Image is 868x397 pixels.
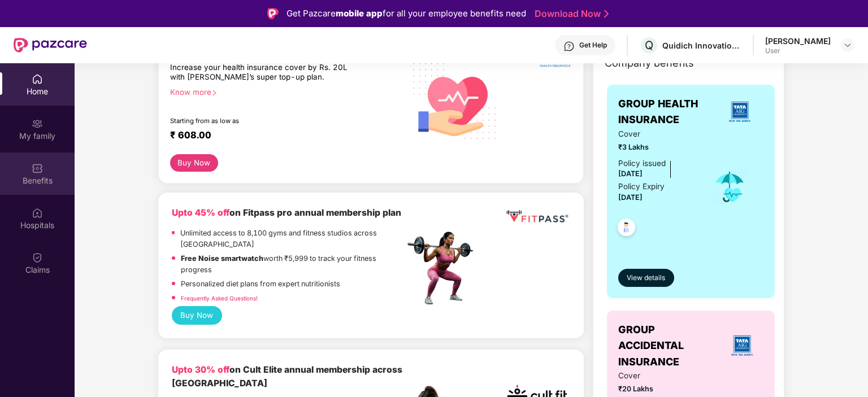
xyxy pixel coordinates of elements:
[404,229,483,308] img: fpp.png
[843,41,852,50] img: svg+xml;base64,PHN2ZyBpZD0iRHJvcGRvd24tMzJ4MzIiIHhtbG5zPSJodHRwOi8vd3d3LnczLm9yZy8yMDAwL3N2ZyIgd2...
[727,330,757,361] img: insurerLogo
[336,8,383,19] strong: mobile app
[724,97,755,127] img: insurerLogo
[172,364,229,375] b: Upto 30% off
[618,322,721,370] span: GROUP ACCIDENTAL INSURANCE
[618,383,696,395] span: ₹20 Lakhs
[14,38,87,53] img: New Pazcare Logo
[181,254,263,263] strong: Free Noise smartwatch
[32,163,43,174] img: svg+xml;base64,PHN2ZyBpZD0iQmVuZWZpdHMiIHhtbG5zPSJodHRwOi8vd3d3LnczLm9yZy8yMDAwL3N2ZyIgd2lkdGg9Ij...
[267,8,279,19] img: Logo
[618,158,666,169] div: Policy issued
[32,252,43,263] img: svg+xml;base64,PHN2ZyBpZD0iQ2xhaW0iIHhtbG5zPSJodHRwOi8vd3d3LnczLm9yZy8yMDAwL3N2ZyIgd2lkdGg9IjIwIi...
[287,7,526,20] div: Get Pazcare for all your employee benefits need
[504,206,571,227] img: fppp.png
[172,207,229,218] b: Upto 45% off
[172,364,402,389] b: on Cult Elite annual membership across [GEOGRAPHIC_DATA]
[662,40,741,51] div: Quidich Innovation Labs Private Limited
[618,181,665,193] div: Policy Expiry
[618,370,696,382] span: Cover
[170,117,357,125] div: Starting from as low as
[172,306,222,324] button: Buy Now
[613,215,640,243] img: svg+xml;base64,PHN2ZyB4bWxucz0iaHR0cDovL3d3dy53My5vcmcvMjAwMC9zdmciIHdpZHRoPSI0OC45NDMiIGhlaWdodD...
[618,142,696,153] span: ₹3 Lakhs
[170,154,218,172] button: Buy Now
[32,118,43,129] img: svg+xml;base64,PHN2ZyB3aWR0aD0iMjAiIGhlaWdodD0iMjAiIHZpZXdCb3g9IjAgMCAyMCAyMCIgZmlsbD0ibm9uZSIgeG...
[181,295,258,302] a: Frequently Asked Questions!
[170,88,398,95] div: Know more
[181,253,404,276] p: worth ₹5,999 to track your fitness progress
[181,278,340,290] p: Personalized diet plans from expert nutritionists
[645,38,653,52] span: Q
[579,41,607,50] div: Get Help
[618,128,696,140] span: Cover
[618,193,643,202] span: [DATE]
[765,36,831,46] div: [PERSON_NAME]
[170,129,393,143] div: ₹ 608.00
[618,169,643,178] span: [DATE]
[618,96,715,128] span: GROUP HEALTH INSURANCE
[172,207,401,218] b: on Fitpass pro annual membership plan
[180,228,404,250] p: Unlimited access to 8,100 gyms and fitness studios across [GEOGRAPHIC_DATA]
[211,90,218,96] span: right
[170,63,356,83] div: Increase your health insurance cover by Rs. 20L with [PERSON_NAME]’s super top-up plan.
[627,273,665,283] span: View details
[405,49,505,151] img: svg+xml;base64,PHN2ZyB4bWxucz0iaHR0cDovL3d3dy53My5vcmcvMjAwMC9zdmciIHhtbG5zOnhsaW5rPSJodHRwOi8vd3...
[765,46,831,55] div: User
[32,207,43,219] img: svg+xml;base64,PHN2ZyBpZD0iSG9zcGl0YWxzIiB4bWxucz0iaHR0cDovL3d3dy53My5vcmcvMjAwMC9zdmciIHdpZHRoPS...
[604,8,609,20] img: Stroke
[535,8,605,20] a: Download Now
[32,73,43,85] img: svg+xml;base64,PHN2ZyBpZD0iSG9tZSIgeG1sbnM9Imh0dHA6Ly93d3cudzMub3JnLzIwMDAvc3ZnIiB3aWR0aD0iMjAiIG...
[563,41,575,52] img: svg+xml;base64,PHN2ZyBpZD0iSGVscC0zMngzMiIgeG1sbnM9Imh0dHA6Ly93d3cudzMub3JnLzIwMDAvc3ZnIiB3aWR0aD...
[618,269,674,287] button: View details
[711,168,748,206] img: icon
